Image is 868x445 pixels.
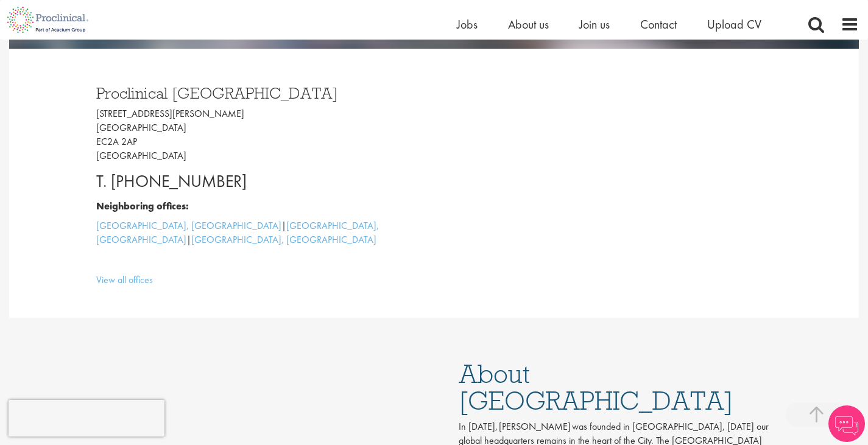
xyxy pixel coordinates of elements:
[508,16,549,32] a: About us
[96,107,425,163] p: [STREET_ADDRESS][PERSON_NAME] [GEOGRAPHIC_DATA] EC2A 2AP [GEOGRAPHIC_DATA]
[96,219,379,246] a: [GEOGRAPHIC_DATA], [GEOGRAPHIC_DATA]
[191,233,376,246] a: [GEOGRAPHIC_DATA], [GEOGRAPHIC_DATA]
[579,16,610,32] a: Join us
[96,219,281,232] a: [GEOGRAPHIC_DATA], [GEOGRAPHIC_DATA]
[457,16,478,32] a: Jobs
[459,360,782,414] h1: About [GEOGRAPHIC_DATA]
[96,85,425,101] h3: Proclinical [GEOGRAPHIC_DATA]
[707,16,761,32] a: Upload CV
[640,16,677,32] a: Contact
[828,405,865,442] img: Chatbot
[96,169,425,194] p: T. [PHONE_NUMBER]
[96,273,153,286] a: View all offices
[96,219,425,247] p: | |
[96,200,189,212] b: Neighboring offices:
[9,400,164,436] iframe: reCAPTCHA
